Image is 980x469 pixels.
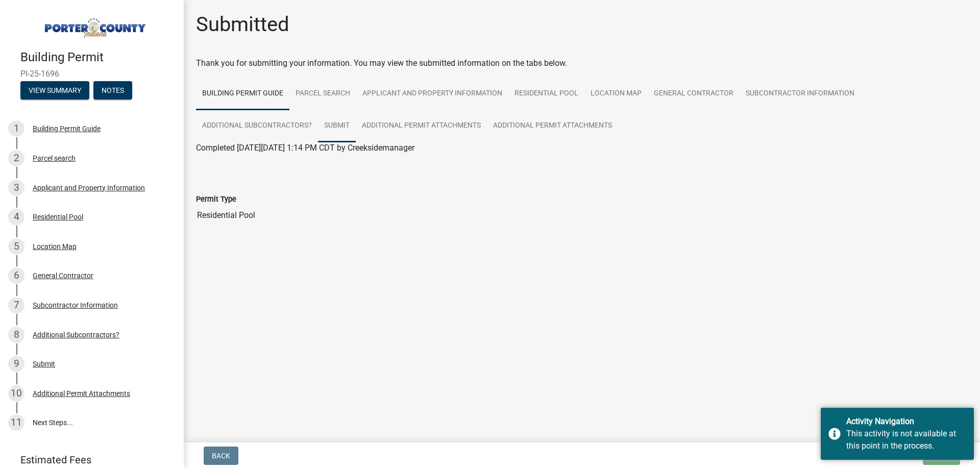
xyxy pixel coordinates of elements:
a: Additional Permit Attachments [356,110,487,142]
wm-modal-confirm: Notes [93,87,132,95]
a: Building Permit Guide [196,78,289,110]
button: Notes [93,81,132,100]
div: 6 [8,267,24,284]
div: Thank you for submitting your information. You may view the submitted information on the tabs below. [196,57,968,69]
button: View Summary [20,81,89,100]
a: General Contractor [648,78,740,110]
img: Porter County, Indiana [20,11,167,39]
div: Activity Navigation [846,415,966,428]
div: Residential Pool [33,213,83,220]
a: Subcontractor Information [740,78,861,110]
div: Applicant and Property Information [33,184,145,191]
div: 1 [8,120,24,137]
label: Permit Type [196,196,236,203]
div: Subcontractor Information [33,302,118,309]
div: Parcel search [33,155,76,162]
a: Residential Pool [508,78,584,110]
div: 4 [8,209,24,225]
div: Location Map [33,243,77,250]
div: Building Permit Guide [33,125,101,132]
div: 3 [8,180,24,196]
div: General Contractor [33,272,93,279]
div: This activity is not available at this point in the process. [846,428,966,452]
a: Additional Permit Attachments [487,110,618,142]
div: 11 [8,414,24,431]
div: 10 [8,385,24,402]
h1: Submitted [196,12,289,37]
div: Additional Subcontractors? [33,331,119,338]
wm-modal-confirm: Summary [20,87,89,95]
a: Parcel search [289,78,356,110]
span: Completed [DATE][DATE] 1:14 PM CDT by Creeksidemanager [196,143,414,153]
div: Additional Permit Attachments [33,390,130,397]
a: Location Map [584,78,648,110]
button: Back [204,447,238,465]
span: PI-25-1696 [20,69,163,79]
a: Additional Subcontractors? [196,110,318,142]
a: Applicant and Property Information [356,78,508,110]
div: 7 [8,297,24,313]
div: Submit [33,360,55,367]
div: 9 [8,356,24,372]
div: 8 [8,327,24,343]
h4: Building Permit [20,50,176,65]
a: Submit [318,110,356,142]
div: 5 [8,238,24,255]
span: Back [212,452,230,460]
div: 2 [8,150,24,166]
